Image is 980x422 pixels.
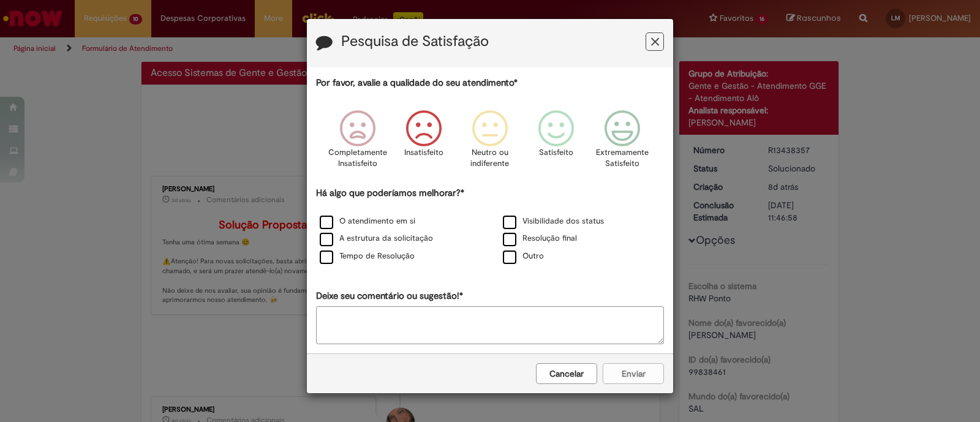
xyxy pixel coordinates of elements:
label: Resolução final [503,233,577,244]
label: Outro [503,251,544,262]
div: Completamente Insatisfeito [326,101,388,185]
label: Deixe seu comentário ou sugestão!* [316,290,463,303]
p: Completamente Insatisfeito [328,147,387,170]
label: Pesquisa de Satisfação [341,34,489,50]
label: Tempo de Resolução [320,251,415,262]
label: O atendimento em si [320,216,415,227]
label: Por favor, avalie a qualidade do seu atendimento* [316,77,518,89]
label: Visibilidade dos status [503,216,604,227]
div: Extremamente Satisfeito [591,101,654,185]
div: Insatisfeito [393,101,455,185]
p: Insatisfeito [404,147,443,159]
p: Satisfeito [539,147,573,159]
p: Extremamente Satisfeito [596,147,649,170]
div: Neutro ou indiferente [459,101,521,185]
button: Cancelar [536,363,597,384]
div: Há algo que poderíamos melhorar?* [316,187,664,266]
label: A estrutura da solicitação [320,233,433,244]
div: Satisfeito [525,101,587,185]
p: Neutro ou indiferente [468,147,512,170]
